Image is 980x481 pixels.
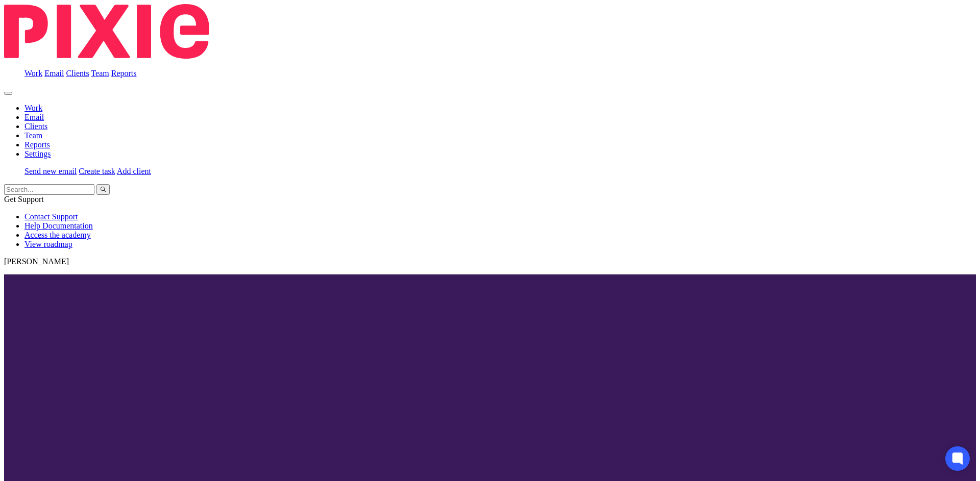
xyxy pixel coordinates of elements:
[24,212,78,221] a: Contact Support
[24,221,93,230] a: Help Documentation
[24,240,72,248] a: View roadmap
[24,113,44,121] a: Email
[79,167,115,175] a: Create task
[24,167,77,175] a: Send new email
[117,167,151,175] a: Add client
[4,195,44,204] span: Get Support
[111,69,137,78] a: Reports
[24,140,50,149] a: Reports
[4,257,976,266] p: [PERSON_NAME]
[24,131,42,140] a: Team
[24,122,47,131] a: Clients
[66,69,89,78] a: Clients
[24,104,42,112] a: Work
[44,69,64,78] a: Email
[4,184,94,195] input: Search
[4,4,209,59] img: Pixie
[96,184,110,195] button: Search
[24,69,42,78] a: Work
[91,69,109,78] a: Team
[24,231,91,239] a: Access the academy
[24,149,51,158] a: Settings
